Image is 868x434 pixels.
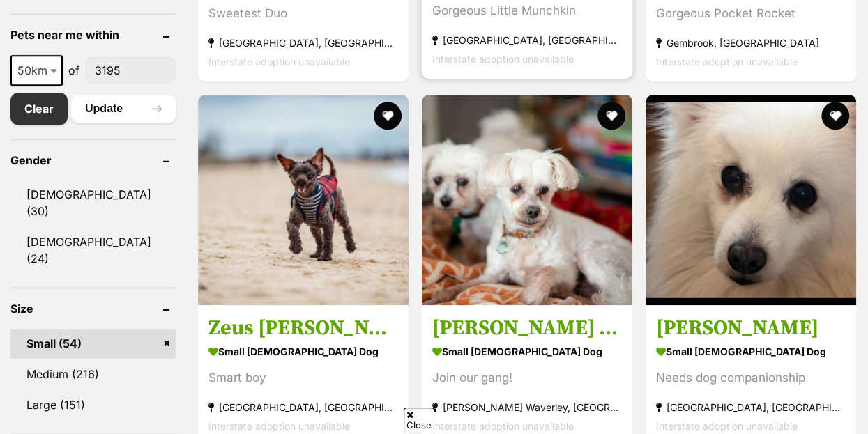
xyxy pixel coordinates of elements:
[656,4,846,23] div: Gorgeous Pocket Rocket
[10,180,176,226] a: [DEMOGRAPHIC_DATA] (30)
[432,398,622,417] strong: [PERSON_NAME] Waverley, [GEOGRAPHIC_DATA]
[71,95,176,123] button: Update
[198,95,409,305] img: Zeus Rivero - Poodle Dog
[10,154,176,166] header: Gender
[656,33,846,52] strong: Gembrook, [GEOGRAPHIC_DATA]
[208,4,398,23] div: Sweetest Duo
[208,56,350,68] span: Interstate adoption unavailable
[656,316,846,342] h3: [PERSON_NAME]
[374,102,402,130] button: favourite
[12,61,61,80] span: 50km
[10,359,176,389] a: Medium (216)
[432,31,622,49] strong: [GEOGRAPHIC_DATA], [GEOGRAPHIC_DATA]
[208,369,398,388] div: Smart boy
[404,408,434,432] span: Close
[656,342,846,362] strong: small [DEMOGRAPHIC_DATA] Dog
[432,369,622,388] div: Join our gang!
[208,342,398,362] strong: small [DEMOGRAPHIC_DATA] Dog
[68,62,79,79] span: of
[432,316,622,342] h3: [PERSON_NAME] and [PERSON_NAME]
[208,398,398,417] strong: [GEOGRAPHIC_DATA], [GEOGRAPHIC_DATA]
[85,57,176,84] input: postcode
[597,102,625,130] button: favourite
[422,95,632,305] img: Wally and Ollie Peggotty - Maltese Dog
[656,56,798,68] span: Interstate adoption unavailable
[10,227,176,273] a: [DEMOGRAPHIC_DATA] (24)
[10,55,63,86] span: 50km
[10,302,176,315] header: Size
[432,1,622,20] div: Gorgeous Little Munchkin
[10,29,176,41] header: Pets near me within
[432,53,574,65] span: Interstate adoption unavailable
[656,369,846,388] div: Needs dog companionship
[208,33,398,52] strong: [GEOGRAPHIC_DATA], [GEOGRAPHIC_DATA]
[432,421,574,433] span: Interstate adoption unavailable
[432,342,622,362] strong: small [DEMOGRAPHIC_DATA] Dog
[821,102,849,130] button: favourite
[656,421,798,433] span: Interstate adoption unavailable
[656,398,846,417] strong: [GEOGRAPHIC_DATA], [GEOGRAPHIC_DATA]
[10,390,176,419] a: Large (151)
[10,93,68,125] a: Clear
[10,329,176,358] a: Small (54)
[646,95,856,305] img: Tara - Japanese Spitz Dog
[208,316,398,342] h3: Zeus [PERSON_NAME]
[208,421,350,433] span: Interstate adoption unavailable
